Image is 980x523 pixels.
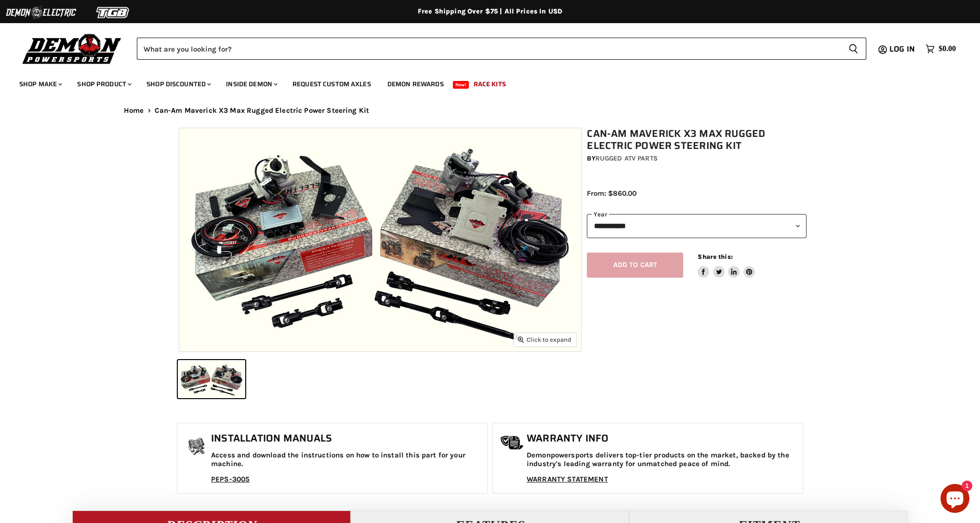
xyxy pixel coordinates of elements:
a: Shop Make [12,74,68,94]
button: Click to expand [514,333,576,346]
a: $0.00 [921,42,961,56]
p: Access and download the instructions on how to install this part for your machine. [211,451,482,468]
span: $0.00 [939,44,956,54]
img: install_manual-icon.png [185,435,209,459]
p: Demonpowersports delivers top-tier products on the market, backed by the industry's leading warra... [527,451,798,468]
a: Rugged ATV Parts [596,154,658,162]
form: Product [137,38,866,60]
select: year [587,214,807,238]
span: Share this: [698,253,732,260]
button: IMAGE thumbnail [178,360,245,398]
span: Log in [889,43,915,55]
img: warranty-icon.png [500,435,524,450]
div: Free Shipping Over $75 | All Prices In USD [105,7,875,16]
img: Demon Electric Logo 2 [5,3,77,22]
ul: Main menu [12,70,954,94]
span: From: $860.00 [587,189,636,198]
img: Demon Powersports [19,31,125,66]
a: Shop Discounted [139,74,217,94]
h1: Installation Manuals [211,433,482,444]
inbox-online-store-chat: Shopify online store chat [938,484,972,515]
img: TGB Logo 2 [77,3,149,22]
h1: Can-Am Maverick X3 Max Rugged Electric Power Steering Kit [587,128,807,152]
a: Log in [885,45,921,54]
button: Search [841,38,866,60]
a: Home [124,107,144,115]
nav: Breadcrumbs [105,107,875,115]
a: Request Custom Axles [285,74,378,94]
a: PEPS-3005 [211,475,250,483]
a: Inside Demon [219,74,283,94]
span: Click to expand [518,336,571,343]
img: IMAGE [179,128,581,351]
h1: Warranty Info [527,433,798,444]
div: by [587,153,807,164]
a: Demon Rewards [380,74,451,94]
a: Shop Product [70,74,137,94]
span: New! [453,81,469,89]
aside: Share this: [698,253,755,278]
span: Can-Am Maverick X3 Max Rugged Electric Power Steering Kit [155,107,370,115]
a: WARRANTY STATEMENT [527,475,608,483]
input: Search [137,38,841,60]
a: Race Kits [466,74,513,94]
